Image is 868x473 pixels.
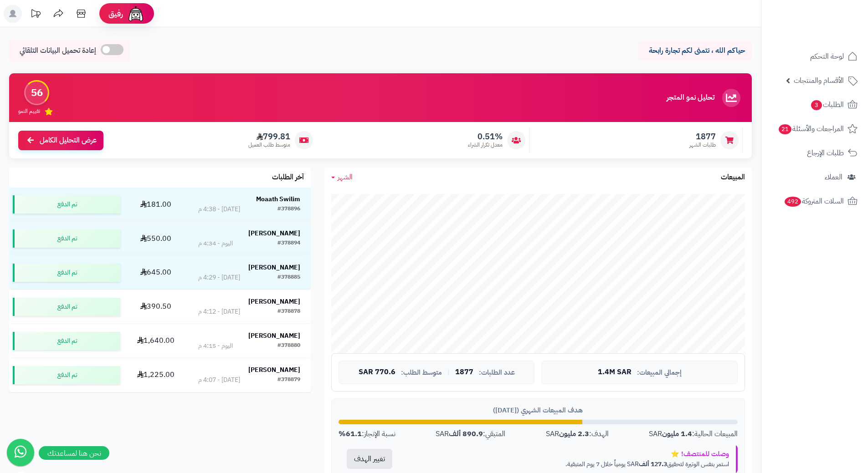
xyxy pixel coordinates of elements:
a: لوحة التحكم [767,46,863,67]
div: [DATE] - 4:12 م [198,307,240,316]
h3: آخر الطلبات [272,173,304,182]
strong: Moaath Swilim [256,194,300,204]
span: السلات المتروكة [784,195,844,208]
h3: المبيعات [721,173,745,182]
h3: تحليل نمو المتجر [667,94,714,102]
div: نسبة الإنجاز: [339,429,395,439]
div: تم الدفع [13,332,120,350]
div: اليوم - 4:15 م [198,341,233,351]
div: تم الدفع [13,195,120,214]
div: تم الدفع [13,298,120,316]
td: 550.00 [124,222,188,255]
strong: [PERSON_NAME] [248,297,300,306]
button: تغيير الهدف [347,449,392,469]
div: #378894 [277,239,300,248]
span: تقييم النمو [18,107,40,115]
div: [DATE] - 4:38 م [198,205,240,214]
strong: [PERSON_NAME] [248,365,300,375]
div: الهدف: SAR [546,429,609,439]
div: تم الدفع [13,264,120,282]
span: 770.6 SAR [359,368,395,376]
div: اليوم - 4:34 م [198,239,233,248]
div: المتبقي: SAR [436,429,505,439]
div: تم الدفع [13,366,120,384]
div: #378878 [277,307,300,316]
div: #378885 [277,273,300,282]
span: 1877 [689,132,716,142]
span: الأقسام والمنتجات [794,74,844,87]
span: 1877 [455,368,473,376]
a: السلات المتروكة492 [767,190,863,212]
div: تم الدفع [13,229,120,248]
div: المبيعات الحالية: SAR [649,429,738,439]
td: 1,640.00 [124,324,188,358]
div: [DATE] - 4:07 م [198,376,240,385]
strong: 890.9 ألف [449,428,483,439]
iframe: Intercom live chat [14,437,36,459]
span: عدد الطلبات: [479,369,515,376]
span: العملاء [825,171,842,183]
p: استمر بنفس الوتيرة لتحقيق SAR يومياً خلال 7 يوم المتبقية. [407,460,729,469]
strong: [PERSON_NAME] [248,263,300,272]
span: رفيق [108,8,123,19]
span: الطلبات [810,98,844,111]
div: [DATE] - 4:29 م [198,273,240,282]
span: 21 [779,124,791,134]
a: المراجعات والأسئلة21 [767,118,863,140]
p: حياكم الله ، نتمنى لكم تجارة رابحة [645,46,745,56]
span: الشهر [338,172,353,183]
span: 3 [811,100,822,110]
td: 645.00 [124,256,188,290]
img: logo-2.png [806,7,859,26]
img: ai-face.png [127,5,145,23]
div: #378879 [277,376,300,385]
div: هدف المبيعات الشهري ([DATE]) [339,406,738,415]
span: 1.4M SAR [598,368,632,376]
a: تحديثات المنصة [24,5,47,25]
span: 0.51% [468,132,503,142]
a: طلبات الإرجاع [767,142,863,164]
strong: [PERSON_NAME] [248,331,300,341]
div: #378896 [277,205,300,214]
td: 1,225.00 [124,358,188,392]
span: متوسط طلب العميل [248,141,290,149]
span: متوسط الطلب: [401,369,442,376]
span: إجمالي المبيعات: [637,369,682,376]
span: طلبات الإرجاع [807,147,844,159]
span: عرض التحليل الكامل [40,135,97,146]
span: 799.81 [248,132,290,142]
a: الطلبات3 [767,94,863,116]
a: عرض التحليل الكامل [18,131,103,150]
div: #378880 [277,341,300,351]
strong: 127.3 ألف [639,459,667,469]
span: | [447,369,450,376]
a: الشهر [331,172,353,183]
span: معدل تكرار الشراء [468,141,503,149]
span: إعادة تحميل البيانات التلقائي [20,46,96,56]
span: 492 [785,197,801,207]
div: وصلت للمنتصف! ⭐ [407,449,729,459]
strong: 1.4 مليون [662,428,692,439]
span: لوحة التحكم [810,50,844,63]
a: العملاء [767,166,863,188]
td: 181.00 [124,188,188,221]
span: طلبات الشهر [689,141,716,149]
strong: 2.3 مليون [559,428,589,439]
strong: 61.1% [339,428,362,439]
span: المراجعات والأسئلة [778,122,844,135]
strong: [PERSON_NAME] [248,229,300,238]
td: 390.50 [124,290,188,324]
